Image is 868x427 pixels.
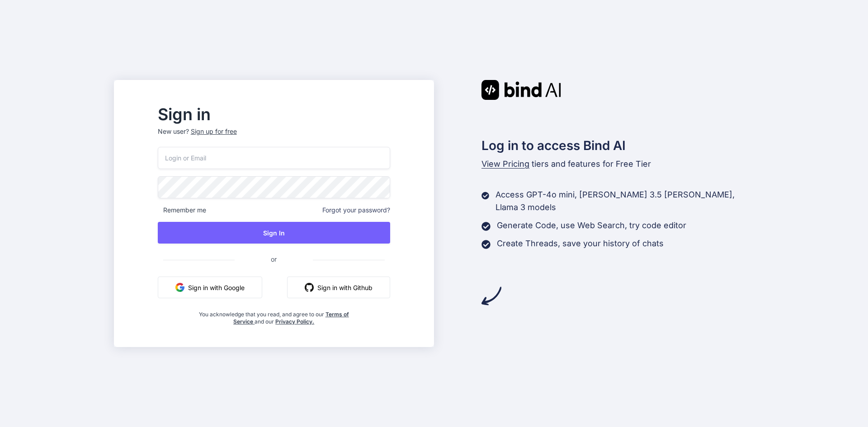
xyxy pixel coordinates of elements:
div: Sign up for free [191,127,237,136]
span: Remember me [158,206,206,215]
button: Sign In [158,222,390,244]
h2: Log in to access Bind AI [481,136,755,155]
p: Access GPT-4o mini, [PERSON_NAME] 3.5 [PERSON_NAME], Llama 3 models [495,188,754,214]
span: View Pricing [481,159,529,169]
a: Privacy Policy. [275,318,314,325]
a: Terms of Service [233,311,349,325]
img: github [305,283,314,292]
p: Generate Code, use Web Search, try code editor [497,219,686,232]
img: Bind AI logo [481,80,561,100]
p: tiers and features for Free Tier [481,158,755,170]
p: New user? [158,127,390,147]
span: or [235,248,313,270]
input: Login or Email [158,147,390,169]
h2: Sign in [158,107,390,122]
span: Forgot your password? [322,206,390,215]
img: arrow [481,286,501,306]
button: Sign in with Github [287,277,390,298]
p: Create Threads, save your history of chats [497,237,664,250]
button: Sign in with Google [158,277,262,298]
div: You acknowledge that you read, and agree to our and our [196,305,351,325]
img: google [175,283,184,292]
